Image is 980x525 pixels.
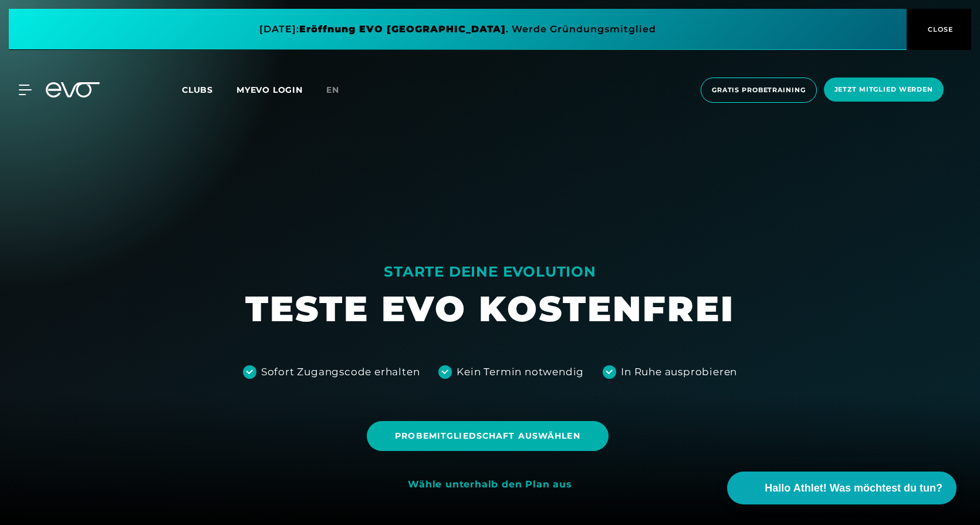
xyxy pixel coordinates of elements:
[712,85,806,95] span: Gratis Probetraining
[182,84,236,95] a: Clubs
[408,479,572,491] div: Wähle unterhalb den Plan aus
[326,85,339,95] span: en
[395,430,580,442] span: Probemitgliedschaft auswählen
[697,78,820,103] a: Gratis Probetraining
[367,412,613,460] a: Probemitgliedschaft auswählen
[182,85,213,95] span: Clubs
[261,365,420,380] div: Sofort Zugangscode erhalten
[834,85,933,95] span: Jetzt Mitglied werden
[925,24,954,35] span: CLOSE
[765,480,942,496] span: Hallo Athlet! Was möchtest du tun?
[236,85,303,95] a: MYEVO LOGIN
[727,472,957,504] button: Hallo Athlet! Was möchtest du tun?
[245,262,735,281] div: STARTE DEINE EVOLUTION
[907,9,971,50] button: CLOSE
[326,83,353,97] a: en
[245,286,735,332] h1: TESTE EVO KOSTENFREI
[820,78,947,103] a: Jetzt Mitglied werden
[621,365,737,380] div: In Ruhe ausprobieren
[457,365,584,380] div: Kein Termin notwendig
